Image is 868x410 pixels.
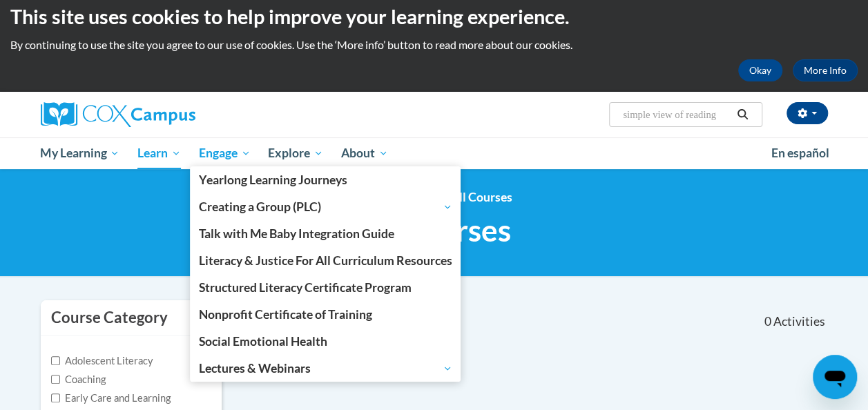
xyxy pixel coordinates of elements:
a: Nonprofit Certificate of Training [190,301,461,328]
button: Okay [738,59,782,81]
a: Engage [190,137,260,169]
input: Checkbox for Options [51,356,60,365]
span: My Learning [40,145,119,162]
h2: This site uses cookies to help improve your learning experience. [10,3,858,30]
a: Structured Literacy Certificate Program [190,274,461,301]
span: Social Emotional Health [199,334,327,349]
button: Account Settings [787,102,828,124]
a: Cox Campus [41,102,289,127]
a: Social Emotional Health [190,328,461,355]
a: Talk with Me Baby Integration Guide [190,220,461,247]
span: Engage [199,145,251,162]
span: Learn [137,145,181,162]
a: Yearlong Learning Journeys [190,166,461,193]
span: Activities [773,314,825,329]
div: Main menu [30,137,838,169]
input: Checkbox for Options [51,375,60,384]
span: Creating a Group (PLC) [199,199,452,215]
label: Adolescent Literacy [51,353,153,369]
a: About [332,137,397,169]
label: Coaching [51,372,106,387]
button: Search [732,106,753,123]
span: Explore [268,145,323,162]
a: My Learning [32,137,129,169]
span: Lectures & Webinars [199,360,452,377]
a: En español [762,139,838,168]
span: Structured Literacy Certificate Program [199,280,412,295]
span: Literacy & Justice For All Curriculum Resources [199,253,452,268]
a: All Courses [451,190,512,204]
p: By continuing to use the site you agree to our use of cookies. Use the ‘More info’ button to read... [10,37,858,52]
a: Lectures & Webinars [190,355,461,382]
label: Early Care and Learning [51,391,171,406]
iframe: Button to launch messaging window [813,355,857,399]
span: Nonprofit Certificate of Training [199,307,372,322]
a: Literacy & Justice For All Curriculum Resources [190,247,461,274]
input: Search Courses [621,106,732,123]
span: Talk with Me Baby Integration Guide [199,226,394,241]
input: Checkbox for Options [51,393,60,402]
a: Learn [128,137,190,169]
span: 0 [764,314,771,329]
a: Explore [259,137,332,169]
a: More Info [793,59,858,81]
span: Yearlong Learning Journeys [199,173,347,187]
span: About [341,145,388,162]
span: En español [771,146,829,160]
img: Cox Campus [41,102,195,127]
h3: Course Category [51,307,168,329]
a: Creating a Group (PLC) [190,194,461,220]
